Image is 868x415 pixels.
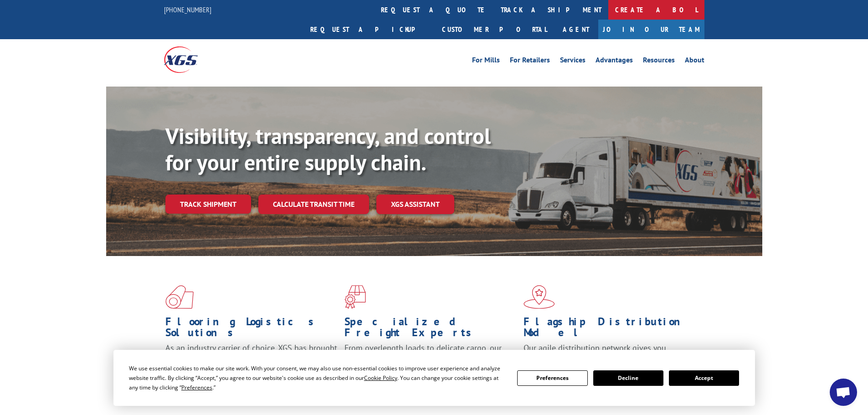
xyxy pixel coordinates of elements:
[165,343,337,375] span: As an industry carrier of choice, XGS has brought innovation and dedication to flooring logistics...
[524,316,696,343] h1: Flagship Distribution Model
[593,370,663,386] button: Decline
[129,364,506,392] div: We use essential cookies to make our site work. With your consent, we may also use non-essential ...
[364,374,397,382] span: Cookie Policy
[596,56,633,67] a: Advantages
[685,56,704,67] a: About
[376,195,454,214] a: XGS ASSISTANT
[303,20,435,39] a: Request a pickup
[517,370,587,386] button: Preferences
[164,5,211,14] a: [PHONE_NUMBER]
[598,20,704,39] a: Join Our Team
[113,350,755,406] div: Cookie Consent Prompt
[560,56,586,67] a: Services
[472,56,500,67] a: For Mills
[165,122,491,176] b: Visibility, transparency, and control for your entire supply chain.
[669,370,739,386] button: Accept
[830,379,857,406] div: Open chat
[643,56,675,67] a: Resources
[165,285,194,309] img: xgs-icon-total-supply-chain-intelligence-red
[181,384,212,391] span: Preferences
[165,195,251,214] a: Track shipment
[344,285,366,309] img: xgs-icon-focused-on-flooring-red
[435,20,554,39] a: Customer Portal
[554,20,598,39] a: Agent
[524,285,555,309] img: xgs-icon-flagship-distribution-model-red
[344,343,517,383] p: From overlength loads to delicate cargo, our experienced staff knows the best way to move your fr...
[344,316,517,343] h1: Specialized Freight Experts
[510,56,550,67] a: For Retailers
[524,343,691,364] span: Our agile distribution network gives you nationwide inventory management on demand.
[165,316,338,343] h1: Flooring Logistics Solutions
[258,195,369,214] a: Calculate transit time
